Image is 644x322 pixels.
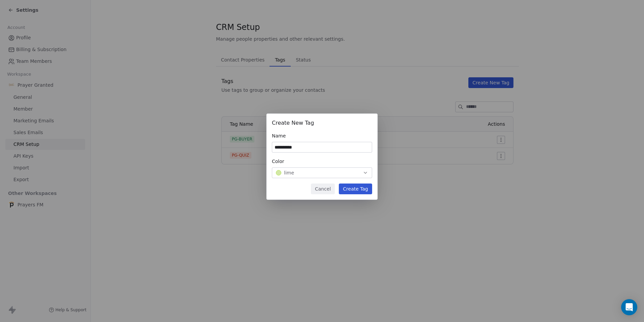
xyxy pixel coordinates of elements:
button: Cancel [311,184,335,194]
button: lime [272,167,372,178]
div: Color [272,158,372,165]
div: Create New Tag [272,119,372,127]
div: Name [272,132,372,139]
span: lime [284,169,294,176]
button: Create Tag [339,184,372,194]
